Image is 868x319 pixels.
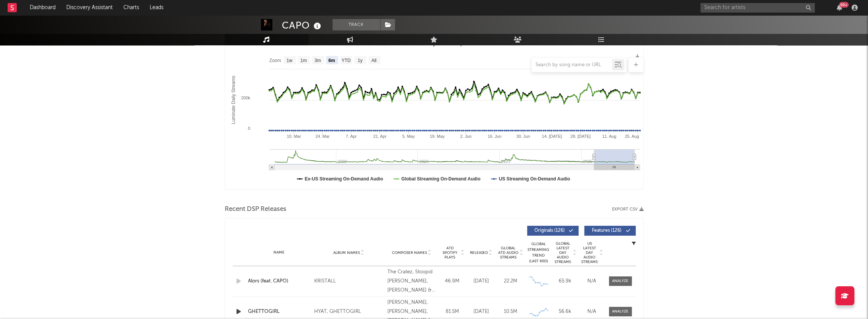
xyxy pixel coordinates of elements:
[570,134,590,139] text: 28. [DATE]
[373,134,386,139] text: 21. Apr
[468,308,494,316] div: [DATE]
[700,3,815,13] input: Search for artists
[554,308,577,316] div: 56.6k
[498,246,519,260] span: Global ATD Audio Streams
[230,76,236,124] text: Luminate Daily Streams
[554,278,577,285] div: 65.9k
[602,134,616,139] text: 11. Aug
[332,19,380,30] button: Track
[248,250,310,255] div: Name
[837,5,842,11] button: 99+
[305,176,383,182] text: Ex-US Streaming On-Demand Audio
[314,277,336,286] div: KRISTALL
[498,308,523,316] div: 10.5M
[460,134,472,139] text: 2. Jun
[387,268,436,295] div: The Cratez, Stoopid [PERSON_NAME], [PERSON_NAME] & [PERSON_NAME] & WATERBOUTUS
[589,228,624,233] span: Features ( 126 )
[401,176,480,182] text: Global Streaming On-Demand Audio
[625,134,639,139] text: 25. Aug
[440,308,465,316] div: 81.5M
[248,308,310,316] a: GHETTOGIRL
[470,250,488,255] span: Released
[282,19,323,32] div: CAPO
[532,62,612,68] input: Search by song name or URL
[430,134,445,139] text: 19. May
[527,241,550,264] div: Global Streaming Trend (Last 60D)
[286,134,301,139] text: 10. Mar
[488,134,501,139] text: 16. Jun
[345,134,356,139] text: 7. Apr
[440,278,465,285] div: 46.9M
[315,134,330,139] text: 24. Mar
[392,250,427,255] span: Composer Names
[402,134,415,139] text: 5. May
[498,278,523,285] div: 22.2M
[225,205,286,214] span: Recent DSP Releases
[580,278,603,285] div: N/A
[542,134,562,139] text: 14. [DATE]
[248,126,250,131] text: 0
[584,226,636,236] button: Features(126)
[527,226,579,236] button: Originals(126)
[440,246,460,260] span: ATD Spotify Plays
[314,307,361,316] div: HYAT, GHETTOGIRL
[468,278,494,285] div: [DATE]
[580,308,603,316] div: N/A
[248,278,310,285] a: Alors (feat. CAPO)
[580,241,599,264] span: US Latest Day Audio Streams
[532,228,567,233] span: Originals ( 126 )
[612,207,644,212] button: Export CSV
[333,250,360,255] span: Album Names
[241,96,250,100] text: 200k
[839,2,849,8] div: 99 +
[499,176,570,182] text: US Streaming On-Demand Audio
[554,241,572,264] span: Global Latest Day Audio Streams
[516,134,530,139] text: 30. Jun
[225,37,644,189] svg: Luminate Daily Consumption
